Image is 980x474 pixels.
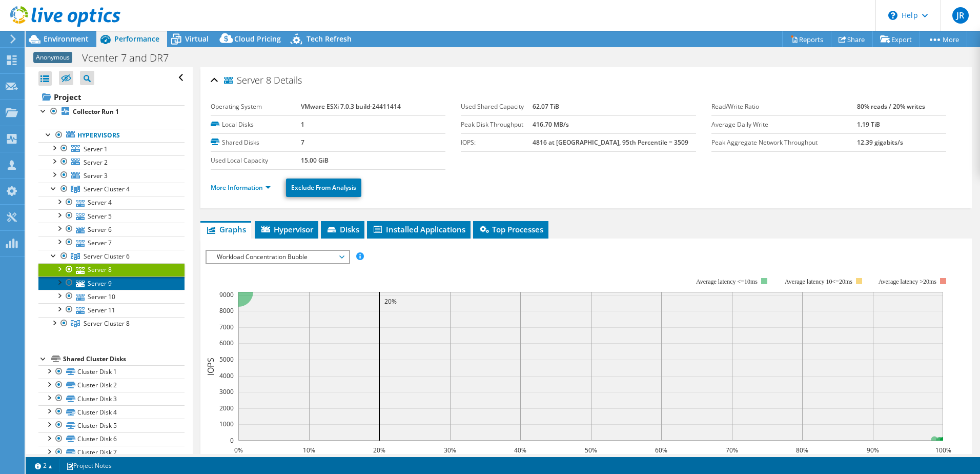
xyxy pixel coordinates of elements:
a: Server Cluster 8 [38,317,185,330]
text: 1000 [219,420,234,428]
a: Server Cluster 4 [38,183,185,196]
span: Environment [44,34,89,44]
label: Used Local Capacity [211,155,301,166]
b: 7 [301,138,304,147]
label: Operating System [211,102,301,112]
b: 80% reads / 20% writes [857,102,925,111]
label: Shared Disks [211,137,301,148]
text: 10% [303,446,315,455]
a: Exclude From Analysis [286,179,361,197]
label: IOPS: [461,137,532,148]
span: Server 3 [84,171,108,180]
a: Server Cluster 6 [38,250,185,263]
a: Server 1 [38,142,185,155]
a: More Information [211,183,271,192]
a: Server 7 [38,236,185,249]
b: 12.39 gigabits/s [857,138,903,147]
span: Cloud Pricing [234,34,281,44]
div: Shared Cluster Disks [63,353,185,365]
a: Cluster Disk 3 [38,392,185,405]
a: Cluster Disk 7 [38,446,185,459]
b: 1.19 TiB [857,120,880,129]
text: Average latency >20ms [879,278,936,285]
label: Peak Aggregate Network Throughput [711,137,857,148]
text: 100% [935,446,951,455]
label: Read/Write Ratio [711,102,857,112]
a: 2 [28,459,59,472]
span: Hypervisor [260,224,313,234]
a: Share [831,31,873,47]
a: Cluster Disk 5 [38,419,185,432]
text: 7000 [219,323,234,331]
span: Virtual [185,34,209,44]
a: Project [38,89,185,105]
span: Anonymous [33,52,72,63]
label: Used Shared Capacity [461,102,532,112]
span: JR [952,7,969,24]
tspan: Average latency 10<=20ms [785,278,852,285]
text: 60% [655,446,667,455]
b: 1 [301,120,304,129]
text: 5000 [219,355,234,364]
a: More [920,31,967,47]
span: Performance [114,34,159,44]
span: Workload Concentration Bubble [212,251,343,263]
a: Export [872,31,920,47]
a: Server 4 [38,196,185,209]
a: Cluster Disk 6 [38,432,185,446]
b: 416.70 MB/s [533,120,569,129]
span: Server 1 [84,145,108,153]
text: 20% [373,446,385,455]
text: 40% [514,446,526,455]
text: 90% [867,446,879,455]
span: Server 2 [84,158,108,167]
span: Graphs [206,224,246,234]
a: Server 2 [38,155,185,169]
span: Tech Refresh [307,34,352,44]
a: Server 11 [38,303,185,317]
svg: \n [888,11,897,20]
text: 4000 [219,371,234,380]
span: Server Cluster 4 [84,185,130,193]
a: Server 10 [38,290,185,303]
a: Server 6 [38,223,185,236]
tspan: Average latency <=10ms [696,278,758,285]
a: Server 8 [38,263,185,276]
a: Server 9 [38,276,185,290]
text: 50% [585,446,597,455]
span: Server 8 [224,75,271,86]
text: 30% [444,446,456,455]
text: 80% [796,446,808,455]
span: Details [274,74,302,86]
text: 9000 [219,290,234,299]
a: Project Notes [59,459,119,472]
b: 15.00 GiB [301,156,329,165]
a: Reports [782,31,831,47]
text: 6000 [219,339,234,347]
h1: Vcenter 7 and DR7 [77,52,185,64]
label: Average Daily Write [711,120,857,130]
b: 62.07 TiB [533,102,559,111]
text: 3000 [219,387,234,396]
text: 2000 [219,404,234,412]
a: Cluster Disk 4 [38,405,185,419]
text: 20% [384,297,397,306]
label: Peak Disk Throughput [461,120,532,130]
label: Local Disks [211,120,301,130]
text: 70% [726,446,738,455]
span: Installed Applications [372,224,465,234]
a: Collector Run 1 [38,105,185,118]
span: Disks [326,224,359,234]
text: 0% [234,446,242,455]
span: Top Processes [478,224,543,234]
text: 0 [230,436,234,445]
text: IOPS [205,357,216,375]
b: 4816 at [GEOGRAPHIC_DATA], 95th Percentile = 3509 [533,138,688,147]
span: Server Cluster 6 [84,252,130,261]
span: Server Cluster 8 [84,319,130,328]
a: Cluster Disk 2 [38,379,185,392]
a: Cluster Disk 1 [38,365,185,379]
b: VMware ESXi 7.0.3 build-24411414 [301,102,401,111]
a: Server 3 [38,169,185,182]
a: Hypervisors [38,129,185,142]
